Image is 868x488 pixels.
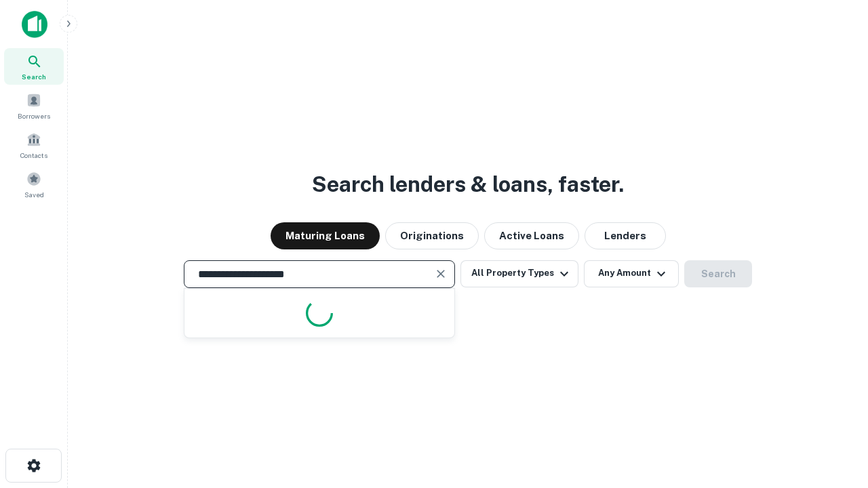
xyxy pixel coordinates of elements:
[312,168,624,201] h3: Search lenders & loans, faster.
[4,127,64,163] a: Contacts
[484,222,579,249] button: Active Loans
[4,166,64,203] a: Saved
[22,71,46,82] span: Search
[271,222,380,249] button: Maturing Loans
[24,189,44,200] span: Saved
[385,222,479,249] button: Originations
[585,222,666,249] button: Lenders
[4,48,64,85] a: Search
[460,260,578,287] button: All Property Types
[800,336,868,401] iframe: Chat Widget
[20,150,47,161] span: Contacts
[584,260,679,287] button: Any Amount
[18,110,50,121] span: Borrowers
[4,87,64,124] a: Borrowers
[22,11,47,38] img: capitalize-icon.png
[431,264,450,283] button: Clear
